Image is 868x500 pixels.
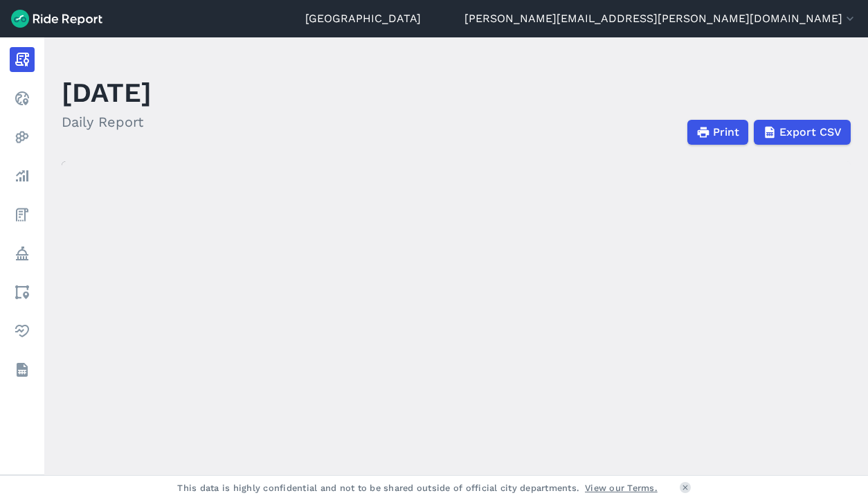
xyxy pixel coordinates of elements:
[713,124,739,141] span: Print
[10,319,35,343] a: Health
[62,111,152,132] h2: Daily Report
[11,10,102,28] img: Ride Report
[10,357,35,382] a: Datasets
[10,86,35,111] a: Realtime
[10,202,35,227] a: Fees
[10,280,35,305] a: Areas
[464,10,857,27] button: [PERSON_NAME][EMAIL_ADDRESS][PERSON_NAME][DOMAIN_NAME]
[305,10,421,27] a: [GEOGRAPHIC_DATA]
[10,163,35,188] a: Analyze
[687,120,748,145] button: Print
[779,124,842,141] span: Export CSV
[754,120,851,145] button: Export CSV
[10,47,35,72] a: Report
[585,481,658,494] a: View our Terms.
[10,241,35,266] a: Policy
[10,125,35,150] a: Heatmaps
[62,73,152,111] h1: [DATE]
